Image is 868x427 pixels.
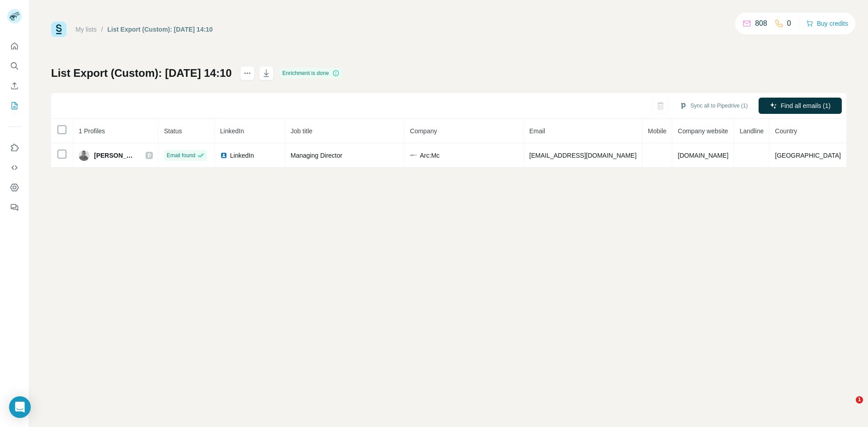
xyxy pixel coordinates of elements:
img: Avatar [79,150,90,161]
span: Company [410,127,437,135]
button: My lists [7,98,22,114]
button: Enrich CSV [7,78,22,94]
h1: List Export (Custom): [DATE] 14:10 [51,66,232,80]
img: company-logo [410,155,417,156]
span: [PERSON_NAME] [94,151,137,160]
span: [GEOGRAPHIC_DATA] [775,152,841,159]
span: Email found [167,151,195,160]
iframe: Intercom live chat [837,396,859,418]
button: Feedback [7,199,22,216]
span: Managing Director [291,152,342,159]
button: Use Surfe on LinkedIn [7,140,22,156]
span: Country [775,127,797,135]
span: LinkedIn [220,127,244,135]
span: Status [164,127,182,135]
button: Dashboard [7,179,22,196]
button: actions [240,66,255,80]
span: [EMAIL_ADDRESS][DOMAIN_NAME] [529,152,637,159]
div: Enrichment is done [280,68,343,79]
span: 1 Profiles [79,127,105,135]
button: Use Surfe API [7,160,22,176]
img: LinkedIn logo [220,152,227,159]
a: My lists [75,26,97,33]
button: Find all emails (1) [759,98,842,114]
span: [DOMAIN_NAME] [678,152,728,159]
li: / [101,25,103,34]
button: Quick start [7,38,22,54]
button: Buy credits [806,17,848,30]
p: 808 [755,18,767,29]
button: Search [7,58,22,74]
span: Job title [291,127,312,135]
span: Mobile [648,127,666,135]
span: Email [529,127,545,135]
span: LinkedIn [230,151,254,160]
span: Company website [678,127,728,135]
div: Open Intercom Messenger [9,396,31,418]
img: Surfe Logo [51,22,66,37]
span: Find all emails (1) [781,101,830,110]
span: Arc:Mc [420,151,440,160]
button: Sync all to Pipedrive (1) [673,99,754,113]
div: List Export (Custom): [DATE] 14:10 [108,25,213,34]
p: 0 [787,18,791,29]
span: 1 [856,396,863,404]
span: Landline [740,127,764,135]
